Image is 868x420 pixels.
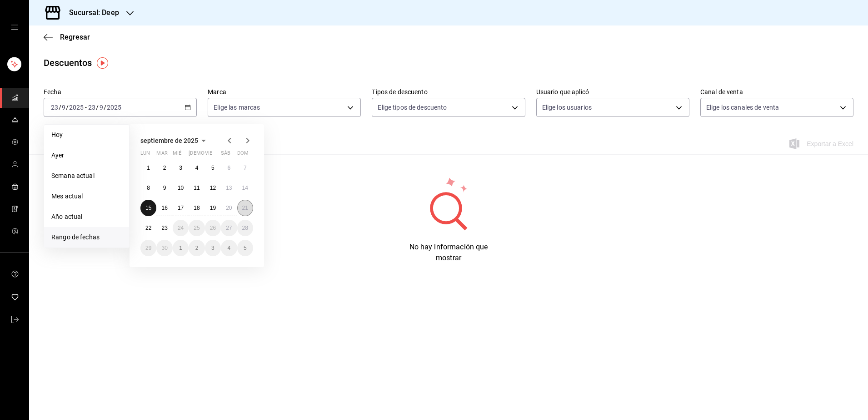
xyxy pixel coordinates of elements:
[44,56,92,70] div: Descuentos
[178,205,184,211] abbr: 17 de septiembre de 2025
[156,150,167,160] abbr: martes
[51,130,122,140] span: Hoy
[140,137,198,144] span: septiembre de 2025
[205,200,221,216] button: 19 de septiembre de 2025
[189,180,205,196] button: 11 de septiembre de 2025
[227,245,230,251] abbr: 4 de octubre de 2025
[237,150,249,160] abbr: domingo
[61,104,66,111] input: --
[11,24,18,31] button: open drawer
[542,103,592,112] span: Elige los usuarios
[97,57,108,69] button: Tooltip marker
[189,150,242,160] abbr: jueves
[227,165,230,171] abbr: 6 de septiembre de 2025
[161,205,167,211] abbr: 16 de septiembre de 2025
[140,200,156,216] button: 15 de septiembre de 2025
[106,104,122,111] input: ----
[147,185,150,191] abbr: 8 de septiembre de 2025
[372,89,525,95] label: Tipos de descuento
[189,220,205,236] button: 25 de septiembre de 2025
[156,200,172,216] button: 16 de septiembre de 2025
[69,104,84,111] input: ----
[50,104,59,111] input: --
[163,185,166,191] abbr: 9 de septiembre de 2025
[173,240,189,256] button: 1 de octubre de 2025
[221,180,237,196] button: 13 de septiembre de 2025
[700,89,853,95] label: Canal de venta
[205,150,212,160] abbr: viernes
[237,160,253,176] button: 7 de septiembre de 2025
[51,212,122,222] span: Año actual
[221,160,237,176] button: 6 de septiembre de 2025
[237,240,253,256] button: 5 de octubre de 2025
[706,103,779,112] span: Elige los canales de venta
[221,220,237,236] button: 27 de septiembre de 2025
[62,7,119,18] h3: Sucursal: Deep
[140,150,150,160] abbr: lunes
[189,200,205,216] button: 18 de septiembre de 2025
[140,180,156,196] button: 8 de septiembre de 2025
[51,151,122,160] span: Ayer
[244,245,247,251] abbr: 5 de octubre de 2025
[51,233,122,242] span: Rango de fechas
[51,171,122,181] span: Semana actual
[145,205,151,211] abbr: 15 de septiembre de 2025
[179,245,182,251] abbr: 1 de octubre de 2025
[237,200,253,216] button: 21 de septiembre de 2025
[221,240,237,256] button: 4 de octubre de 2025
[96,104,99,111] span: /
[99,104,104,111] input: --
[378,103,447,112] span: Elige tipos de descuento
[104,104,106,111] span: /
[59,104,61,111] span: /
[145,245,151,251] abbr: 29 de septiembre de 2025
[173,200,189,216] button: 17 de septiembre de 2025
[194,225,200,231] abbr: 25 de septiembre de 2025
[210,185,216,191] abbr: 12 de septiembre de 2025
[140,220,156,236] button: 22 de septiembre de 2025
[140,160,156,176] button: 1 de septiembre de 2025
[211,165,215,171] abbr: 5 de septiembre de 2025
[189,160,205,176] button: 4 de septiembre de 2025
[161,245,167,251] abbr: 30 de septiembre de 2025
[205,180,221,196] button: 12 de septiembre de 2025
[195,165,199,171] abbr: 4 de septiembre de 2025
[242,205,248,211] abbr: 21 de septiembre de 2025
[161,225,167,231] abbr: 23 de septiembre de 2025
[205,220,221,236] button: 26 de septiembre de 2025
[226,225,232,231] abbr: 27 de septiembre de 2025
[536,89,689,95] label: Usuario que aplicó
[85,104,87,111] span: -
[178,185,184,191] abbr: 10 de septiembre de 2025
[66,104,69,111] span: /
[244,165,247,171] abbr: 7 de septiembre de 2025
[211,245,215,251] abbr: 3 de octubre de 2025
[205,160,221,176] button: 5 de septiembre de 2025
[173,150,181,160] abbr: miércoles
[156,220,172,236] button: 23 de septiembre de 2025
[51,192,122,201] span: Mes actual
[409,243,488,262] span: No hay información que mostrar
[179,165,182,171] abbr: 3 de septiembre de 2025
[221,150,230,160] abbr: sábado
[237,180,253,196] button: 14 de septiembre de 2025
[194,205,200,211] abbr: 18 de septiembre de 2025
[194,185,200,191] abbr: 11 de septiembre de 2025
[156,160,172,176] button: 2 de septiembre de 2025
[140,135,209,146] button: septiembre de 2025
[44,89,197,95] label: Fecha
[88,104,96,111] input: --
[178,225,184,231] abbr: 24 de septiembre de 2025
[195,245,199,251] abbr: 2 de octubre de 2025
[156,180,172,196] button: 9 de septiembre de 2025
[214,103,260,112] span: Elige las marcas
[140,240,156,256] button: 29 de septiembre de 2025
[173,220,189,236] button: 24 de septiembre de 2025
[205,240,221,256] button: 3 de octubre de 2025
[156,240,172,256] button: 30 de septiembre de 2025
[147,165,150,171] abbr: 1 de septiembre de 2025
[210,205,216,211] abbr: 19 de septiembre de 2025
[226,205,232,211] abbr: 20 de septiembre de 2025
[60,33,90,41] span: Regresar
[163,165,166,171] abbr: 2 de septiembre de 2025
